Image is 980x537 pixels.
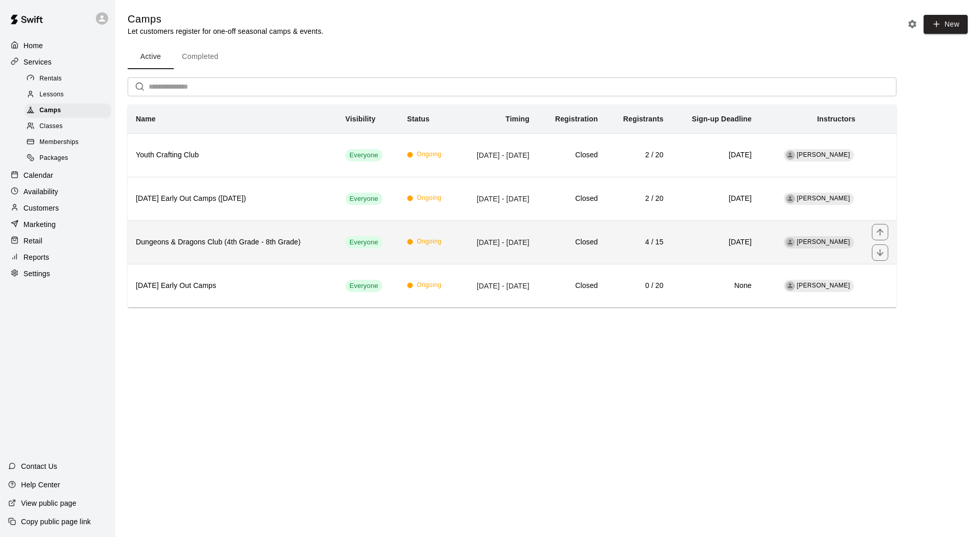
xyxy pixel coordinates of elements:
span: Lessons [39,90,64,100]
div: This service is visible to all of your customers [345,193,382,205]
div: This service is visible to all of your customers [345,149,382,161]
b: Instructors [817,115,855,123]
p: Help Center [21,480,60,490]
a: Services [8,54,107,70]
span: Everyone [345,194,382,204]
p: Retail [24,236,43,246]
div: This service is visible to all of your customers [345,280,382,292]
a: Rentals [25,71,115,87]
span: Classes [39,121,63,132]
a: Retail [8,233,107,249]
div: Camps [25,104,111,118]
td: [DATE] - [DATE] [458,264,538,307]
div: Classes [25,119,111,134]
h6: 2 / 20 [614,193,663,204]
p: Settings [24,268,50,279]
button: Camp settings [905,16,920,32]
p: Customers [24,203,59,213]
h6: [DATE] [680,150,751,161]
span: [PERSON_NAME] [797,238,850,245]
div: Lessons [25,88,111,102]
button: New [924,15,968,34]
span: Ongoing [417,237,441,247]
p: Availability [24,187,58,197]
a: Marketing [8,217,107,232]
h6: [DATE] Early Out Camps [136,280,329,292]
span: Memberships [39,137,78,148]
p: Contact Us [21,461,57,471]
a: Reports [8,250,107,265]
p: Reports [24,252,49,262]
p: Home [24,40,43,51]
h5: Camps [128,12,323,26]
b: Name [136,115,156,123]
div: Memberships [25,135,111,150]
h6: None [680,280,751,292]
h6: Dungeons & Dragons Club (4th Grade - 8th Grade) [136,237,329,248]
h6: Closed [546,280,598,292]
span: Ongoing [417,150,441,160]
a: Classes [25,119,115,135]
td: [DATE] - [DATE] [458,133,538,177]
a: Lessons [25,87,115,102]
button: Completed [174,45,227,69]
h6: [DATE] [680,237,751,248]
span: Everyone [345,238,382,247]
p: Let customers register for one-off seasonal camps & events. [128,26,323,36]
td: [DATE] - [DATE] [458,220,538,264]
div: Packages [25,151,111,166]
span: [PERSON_NAME] [797,195,850,202]
a: Availability [8,184,107,199]
span: [PERSON_NAME] [797,151,850,158]
div: Rentals [25,72,111,86]
h6: Closed [546,237,598,248]
span: [PERSON_NAME] [797,282,850,289]
b: Visibility [345,115,376,123]
span: Ongoing [417,193,441,203]
b: Registration [555,115,598,123]
p: Calendar [24,170,53,180]
a: New [920,19,968,28]
a: Customers [8,200,107,216]
div: Nathan Ballagh [786,194,795,203]
a: Settings [8,266,107,281]
td: [DATE] - [DATE] [458,177,538,220]
p: View public page [21,498,76,508]
a: Memberships [25,135,115,151]
a: Home [8,38,107,53]
p: Marketing [24,219,56,230]
h6: Closed [546,150,598,161]
h6: Youth Crafting Club [136,150,329,161]
span: Camps [39,106,61,116]
span: Ongoing [417,280,441,291]
div: Nathan Ballagh [786,238,795,247]
h6: Closed [546,193,598,204]
p: Copy public page link [21,517,91,527]
a: Camps [25,103,115,119]
a: Calendar [8,168,107,183]
h6: [DATE] [680,193,751,204]
b: Timing [505,115,529,123]
div: Nathan Ballagh [786,281,795,291]
div: Melissa Ballagh [786,151,795,160]
a: Packages [25,151,115,167]
b: Sign-up Deadline [692,115,752,123]
h6: 0 / 20 [614,280,663,292]
div: This service is visible to all of your customers [345,236,382,249]
b: Status [407,115,430,123]
button: Active [128,45,174,69]
button: move item up [872,224,888,240]
span: Rentals [39,74,62,84]
button: move item down [872,244,888,261]
span: Everyone [345,281,382,291]
h6: [DATE] Early Out Camps ([DATE]) [136,193,329,204]
table: simple table [128,105,896,307]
